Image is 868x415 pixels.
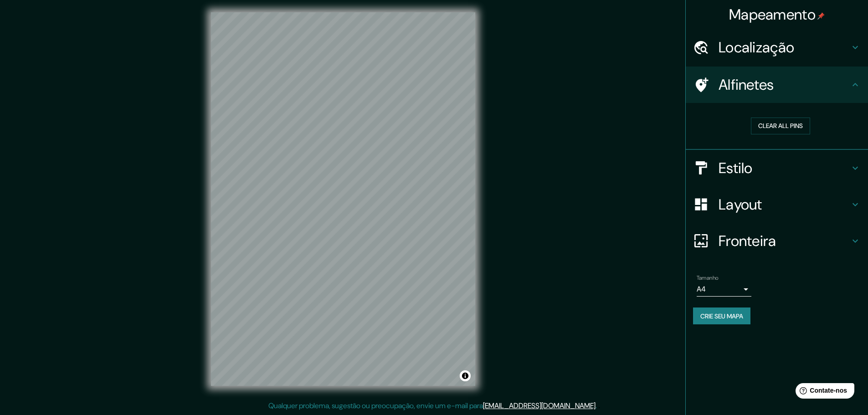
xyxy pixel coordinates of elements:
font: Alfinetes [719,75,774,94]
font: Crie seu mapa [700,312,743,320]
div: Layout [686,186,868,223]
div: Fronteira [686,223,868,259]
font: Tamanho [697,274,719,282]
button: Crie seu mapa [693,307,750,325]
canvas: Mapa [211,12,475,386]
font: Fronteira [719,231,776,251]
div: Localização [686,29,868,66]
div: A4 [697,282,751,297]
font: Estilo [719,159,753,178]
img: pin-icon.png [817,12,825,20]
font: . [596,401,597,410]
font: Mapeamento [729,5,816,24]
font: Localização [719,38,794,57]
a: [EMAIL_ADDRESS][DOMAIN_NAME] [483,401,596,410]
button: Alternar atribuição [460,370,471,381]
font: A4 [697,284,706,294]
iframe: Iniciador de widget de ajuda [787,379,858,405]
font: . [598,400,600,410]
div: Estilo [686,150,868,186]
button: Clear all pins [751,118,810,134]
font: . [597,400,598,410]
font: Qualquer problema, sugestão ou preocupação, envie um e-mail para [268,401,483,410]
div: Alfinetes [686,67,868,103]
font: Layout [719,195,762,214]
